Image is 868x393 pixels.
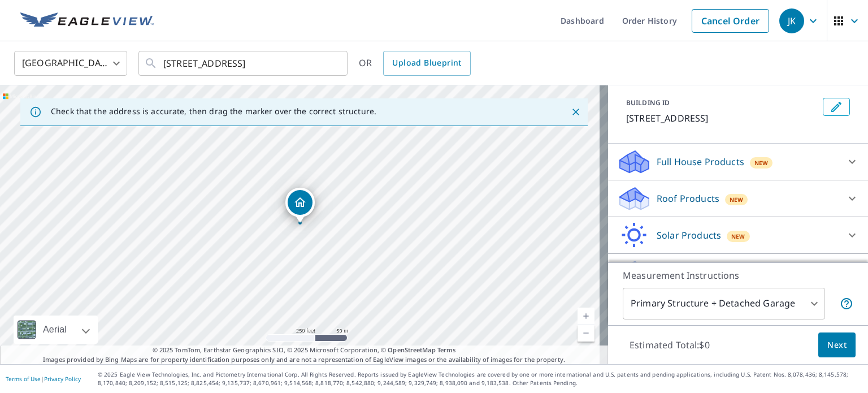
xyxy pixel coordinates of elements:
span: © 2025 TomTom, Earthstar Geographics SIO, © 2025 Microsoft Corporation, © [153,346,456,355]
span: Your report will include the primary structure and a detached garage if one exists. [840,297,853,310]
div: Aerial [14,316,98,344]
button: Edit building 1 [823,98,850,116]
button: Next [818,332,856,358]
p: | [6,375,81,382]
span: New [731,232,745,241]
a: Current Level 17, Zoom In [578,308,594,325]
div: JK [779,8,804,33]
span: New [754,158,769,167]
span: Upload Blueprint [392,56,461,70]
p: Measurement Instructions [623,269,853,282]
div: Solar ProductsNew [617,222,859,249]
a: Terms of Use [6,375,41,383]
a: Upload Blueprint [383,51,470,76]
p: Check that the address is accurate, then drag the marker over the correct structure. [51,106,376,116]
button: Close [568,105,583,119]
p: BUILDING ID [626,98,670,107]
a: Cancel Order [692,9,769,33]
a: Current Level 17, Zoom Out [578,325,594,342]
div: Full House ProductsNew [617,148,859,175]
p: Full House Products [657,155,744,169]
span: New [730,195,744,204]
span: Next [827,338,847,352]
div: Roof ProductsNew [617,185,859,212]
a: Privacy Policy [44,375,81,383]
p: [STREET_ADDRESS] [626,111,818,125]
a: OpenStreetMap [388,346,435,354]
p: Solar Products [657,228,721,242]
div: Dropped pin, building 1, Residential property, 1450 SE River Rd Montgomery, IL 60538 [285,188,315,223]
p: © 2025 Eagle View Technologies, Inc. and Pictometry International Corp. All Rights Reserved. Repo... [98,370,862,387]
div: Aerial [40,316,70,344]
img: EV Logo [20,12,154,29]
div: OR [359,51,471,76]
p: Roof Products [657,192,719,205]
div: [GEOGRAPHIC_DATA] [14,47,127,79]
div: Primary Structure + Detached Garage [623,288,825,319]
div: Walls ProductsNew [617,258,859,286]
p: Estimated Total: $0 [620,332,719,357]
a: Terms [437,346,456,354]
input: Search by address or latitude-longitude [163,47,324,79]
